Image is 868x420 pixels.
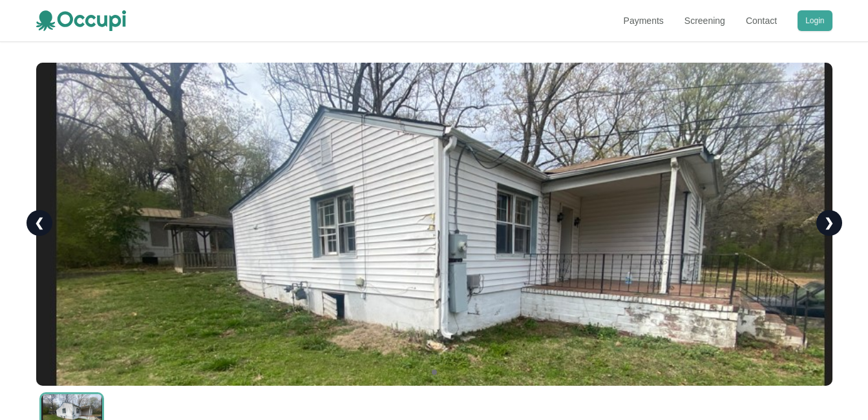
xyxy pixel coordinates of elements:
a: Payments [624,14,664,27]
img: FRONT%20-%20SIDE%20OF%20HOME.jpg [36,63,832,386]
button: Login [798,10,832,31]
a: Screening [684,14,725,27]
a: ❯ [816,210,842,236]
a: Contact [746,14,777,27]
a: ❮ [26,210,52,236]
